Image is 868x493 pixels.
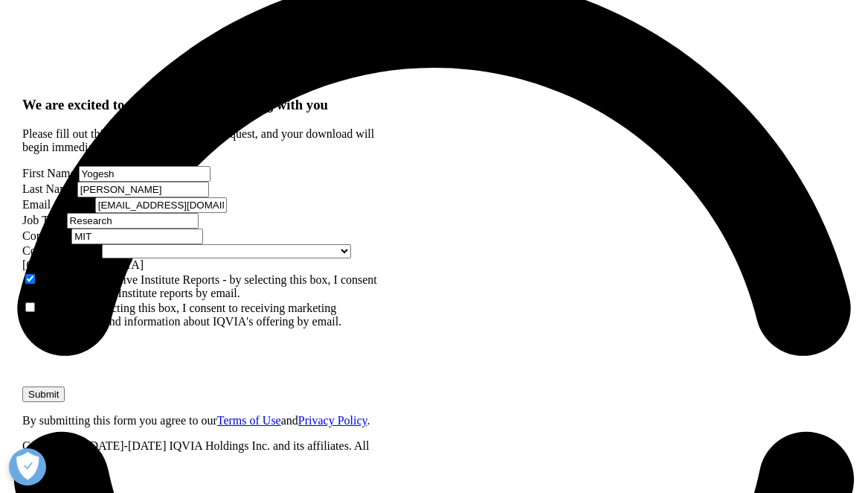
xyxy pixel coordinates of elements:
[25,302,35,312] input: Opt-in - by selecting this box, I consent to receiving marketing communications and information a...
[217,414,281,427] a: Terms of Use
[25,274,35,284] input: Subscribe to Receive Institute Reports - by selecting this box, I consent to receiving IQVIA Inst...
[9,448,46,486] button: Open Preferences
[22,167,76,179] label: First Name
[22,302,341,328] label: Opt-in - by selecting this box, I consent to receiving marketing communications and information a...
[22,258,144,271] span: United States
[22,97,383,113] h3: We are excited to share our latest thinking with you
[22,229,68,242] label: Company
[22,414,383,427] p: By submitting this form you agree to our and .
[22,273,377,299] label: Subscribe to Receive Institute Reports - by selecting this box, I consent to receiving IQVIA Inst...
[22,244,99,257] label: Country/Region
[22,328,248,387] iframe: reCAPTCHA
[22,387,65,402] input: Submit
[298,414,367,427] a: Privacy Policy
[22,439,383,466] p: Copyright © [DATE]-[DATE] IQVIA Holdings Inc. and its affiliates. All rights reserved.
[22,214,64,226] label: Job Title
[22,127,383,154] p: Please fill out this form to complete your request, and your download will begin immediately.
[22,182,74,195] label: Last Name
[22,198,92,211] label: Email Address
